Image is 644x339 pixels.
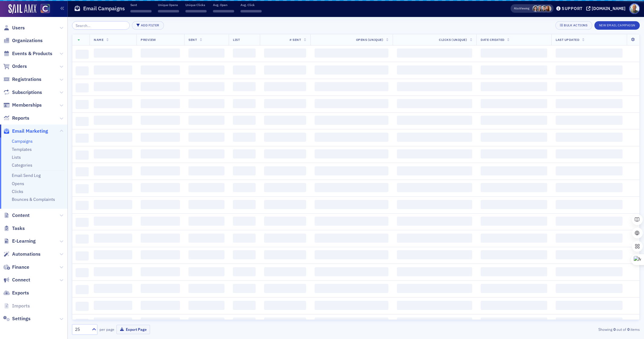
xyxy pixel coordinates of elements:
[94,250,132,259] span: ‌
[3,238,36,244] a: E-Learning
[8,4,36,14] a: SailAMX
[3,25,25,31] a: Users
[481,116,547,125] span: ‌
[76,234,89,244] span: ‌
[556,317,623,327] span: ‌
[315,217,388,226] span: ‌
[397,183,472,192] span: ‌
[76,184,89,193] span: ‌
[264,301,306,310] span: ‌
[397,301,472,310] span: ‌
[132,21,164,30] button: Add Filter
[264,99,306,108] span: ‌
[12,50,52,57] span: Events & Products
[629,3,640,14] span: Profile
[514,6,520,10] div: Also
[233,149,256,158] span: ‌
[188,317,224,327] span: ‌
[315,149,388,158] span: ‌
[233,301,256,310] span: ‌
[264,284,306,293] span: ‌
[12,264,29,271] span: Finance
[12,147,32,152] a: Templates
[141,82,180,91] span: ‌
[264,48,306,58] span: ‌
[397,48,472,58] span: ‌
[397,82,472,91] span: ‌
[94,133,132,142] span: ‌
[72,21,130,30] input: Search…
[3,212,30,219] a: Content
[3,264,29,271] a: Finance
[556,183,623,192] span: ‌
[264,317,306,327] span: ‌
[233,284,256,293] span: ‌
[233,250,256,259] span: ‌
[264,116,306,125] span: ‌
[141,183,180,192] span: ‌
[94,116,132,125] span: ‌
[100,327,114,332] label: per page
[3,102,42,108] a: Memberships
[94,82,132,91] span: ‌
[264,217,306,226] span: ‌
[233,65,256,75] span: ‌
[397,284,472,293] span: ‌
[564,24,587,27] div: Bulk Actions
[481,317,547,327] span: ‌
[76,83,89,92] span: ‌
[94,284,132,293] span: ‌
[141,48,180,58] span: ‌
[94,166,132,175] span: ‌
[439,38,467,42] span: Clicks (Unique)
[12,115,29,121] span: Reports
[481,149,547,158] span: ‌
[188,234,224,243] span: ‌
[3,63,27,70] a: Orders
[141,267,180,276] span: ‌
[76,117,89,126] span: ‌
[188,200,224,209] span: ‌
[3,251,41,258] a: Automations
[12,25,25,31] span: Users
[481,183,547,192] span: ‌
[315,82,388,91] span: ‌
[315,301,388,310] span: ‌
[75,326,88,333] div: 25
[240,3,262,7] p: Avg. Click
[3,115,29,121] a: Reports
[556,284,623,293] span: ‌
[76,50,89,59] span: ‌
[264,133,306,142] span: ‌
[76,201,89,210] span: ‌
[12,315,31,322] span: Settings
[76,251,89,261] span: ‌
[481,234,547,243] span: ‌
[141,65,180,75] span: ‌
[76,268,89,277] span: ‌
[240,10,262,12] span: ‌
[264,82,306,91] span: ‌
[188,38,197,42] span: Sent
[315,48,388,58] span: ‌
[188,183,224,192] span: ‌
[315,99,388,108] span: ‌
[188,82,224,91] span: ‌
[233,166,256,175] span: ‌
[481,217,547,226] span: ‌
[3,315,31,322] a: Settings
[481,38,504,42] span: Date Created
[188,284,224,293] span: ‌
[12,102,42,108] span: Memberships
[3,37,43,44] a: Organizations
[76,319,89,328] span: ‌
[592,6,626,11] div: [DOMAIN_NAME]
[556,65,623,75] span: ‌
[315,183,388,192] span: ‌
[185,10,207,12] span: ‌
[594,21,640,30] button: New Email Campaign
[532,5,539,12] span: Stacy Svendsen
[556,48,623,58] span: ‌
[83,5,125,12] h1: Email Campaigns
[76,302,89,311] span: ‌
